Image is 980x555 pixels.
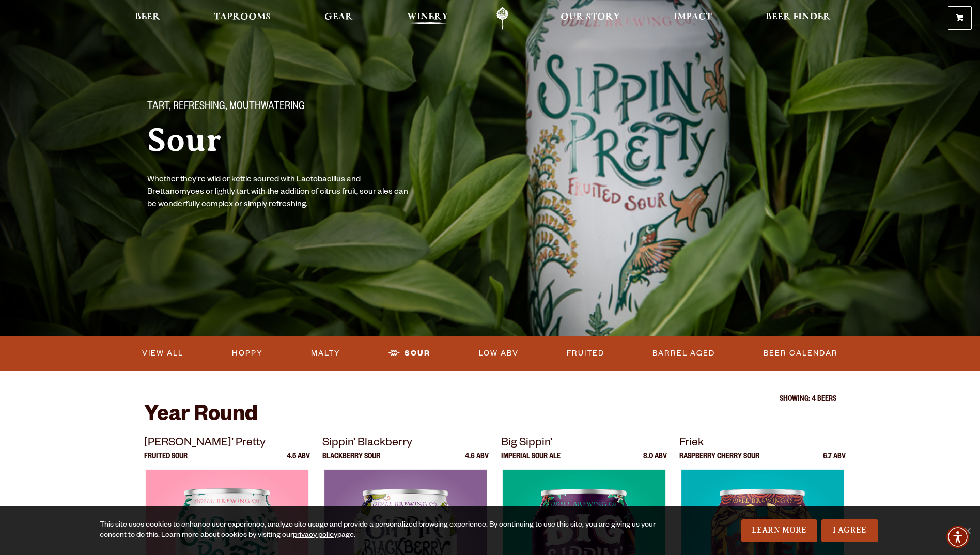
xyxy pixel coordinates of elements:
p: 6.7 ABV [823,453,846,470]
a: Low ABV [475,342,523,365]
p: Showing: 4 Beers [144,396,836,404]
h2: Year Round [144,404,836,429]
h1: Sour [147,122,470,158]
p: Fruited Sour [144,453,188,470]
p: Blackberry Sour [322,453,380,470]
span: Impact [674,13,712,21]
a: Our Story [554,7,627,30]
span: Our Story [561,13,620,21]
p: Sippin’ Blackberry [322,435,489,453]
a: Odell Home [483,7,522,30]
a: Sour [384,342,434,365]
span: Beer [135,13,160,21]
a: privacy policy [293,532,337,540]
a: View All [138,342,188,365]
p: Friek [679,435,846,453]
span: Winery [407,13,448,21]
div: This site uses cookies to enhance user experience, analyze site usage and provide a personalized ... [100,520,657,541]
a: Impact [667,7,719,30]
a: Beer Calendar [759,342,842,365]
a: Barrel Aged [648,342,719,365]
a: Fruited [563,342,609,365]
p: Raspberry Cherry Sour [679,453,759,470]
span: Tart, Refreshing, Mouthwatering [147,101,305,114]
a: Taprooms [207,7,277,30]
p: 8.0 ABV [643,453,667,470]
span: Gear [324,13,353,21]
p: Imperial Sour Ale [501,453,561,470]
a: Malty [307,342,345,365]
a: Winery [400,7,455,30]
span: Taprooms [214,13,271,21]
a: Beer [128,7,167,30]
a: Gear [318,7,360,30]
a: Learn More [741,519,817,542]
p: [PERSON_NAME]’ Pretty [144,435,310,453]
p: 4.6 ABV [465,453,489,470]
p: 4.5 ABV [287,453,310,470]
span: Beer Finder [766,13,831,21]
p: Big Sippin’ [501,435,667,453]
p: Whether they're wild or kettle soured with Lactobacillus and Brettanomyces or lightly tart with t... [147,174,412,211]
a: I Agree [821,519,878,542]
a: Hoppy [228,342,267,365]
a: Beer Finder [759,7,837,30]
div: Accessibility Menu [946,526,969,548]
